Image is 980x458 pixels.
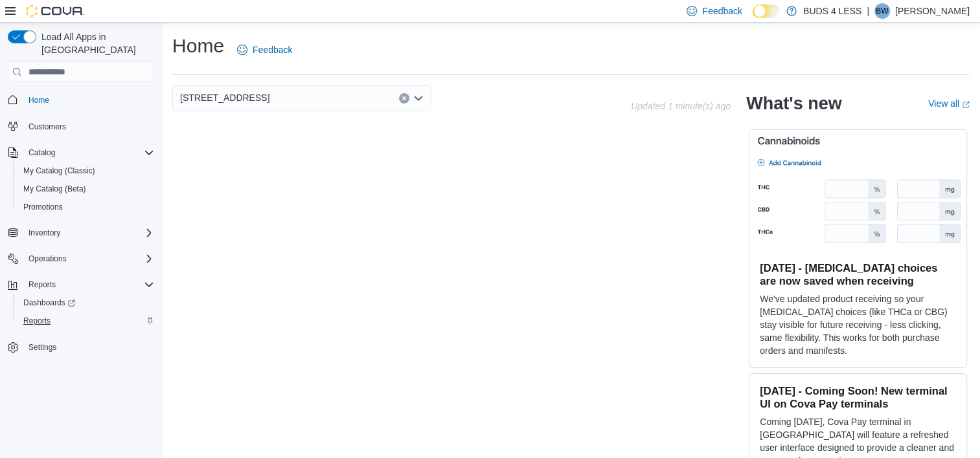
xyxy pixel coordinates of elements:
a: My Catalog (Classic) [18,163,100,179]
a: Feedback [232,37,297,63]
button: Inventory [3,224,159,242]
span: Dashboards [18,295,154,311]
span: Load All Apps in [GEOGRAPHIC_DATA] [36,30,154,56]
span: Catalog [28,147,55,158]
span: Catalog [23,145,154,160]
span: Settings [28,342,56,353]
span: Feedback [702,5,742,17]
span: [STREET_ADDRESS] [180,90,269,105]
button: Operations [3,250,159,268]
span: Inventory [23,225,154,241]
a: Customers [23,119,71,135]
span: My Catalog (Beta) [23,184,86,194]
nav: Complex example [8,85,154,390]
span: My Catalog (Classic) [23,166,95,176]
button: Promotions [13,198,159,216]
a: Dashboards [13,294,159,312]
a: View allExternal link [928,98,970,109]
h3: [DATE] - Coming Soon! New terminal UI on Cova Pay terminals [760,384,956,410]
span: Operations [28,254,67,264]
h3: [DATE] - [MEDICAL_DATA] choices are now saved when receiving [760,261,956,287]
a: Home [23,93,54,108]
button: Home [3,90,159,109]
button: Open list of options [413,93,424,104]
div: Brad Warrin [874,3,890,19]
span: Dark Mode [753,18,753,19]
span: BW [876,3,888,19]
p: Updated 1 minute(s) ago [631,101,731,111]
p: [PERSON_NAME] [895,3,970,19]
input: Dark Mode [753,5,780,18]
button: Clear input [399,93,409,104]
span: Home [23,91,154,107]
h1: Home [172,33,224,59]
span: Inventory [28,228,60,238]
a: My Catalog (Beta) [18,181,91,197]
button: Operations [23,251,72,267]
span: My Catalog (Classic) [18,163,154,179]
button: Inventory [23,225,65,241]
button: Reports [13,312,159,330]
svg: External link [962,101,970,109]
span: Reports [18,313,154,329]
span: Customers [28,122,66,132]
button: Settings [3,338,159,356]
button: Reports [3,276,159,294]
a: Reports [18,313,56,329]
span: Settings [23,339,154,355]
img: Cova [26,5,84,17]
span: Reports [28,279,56,290]
span: Customers [23,118,154,135]
button: My Catalog (Classic) [13,162,159,180]
button: Catalog [3,144,159,162]
span: Operations [23,251,154,267]
a: Settings [23,340,62,355]
p: We've updated product receiving so your [MEDICAL_DATA] choices (like THCa or CBG) stay visible fo... [760,292,956,357]
span: Feedback [253,43,292,56]
button: Reports [23,277,61,292]
h2: What's new [746,93,841,114]
button: My Catalog (Beta) [13,180,159,198]
a: Dashboards [18,295,80,311]
button: Catalog [23,145,60,160]
a: Promotions [18,199,68,215]
span: Dashboards [23,298,75,308]
span: Promotions [23,202,63,212]
span: Reports [23,277,154,292]
p: | [867,3,869,19]
span: My Catalog (Beta) [18,181,154,197]
span: Home [28,95,49,105]
span: Promotions [18,199,154,215]
button: Customers [3,117,159,136]
p: BUDS 4 LESS [803,3,861,19]
span: Reports [23,316,51,326]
